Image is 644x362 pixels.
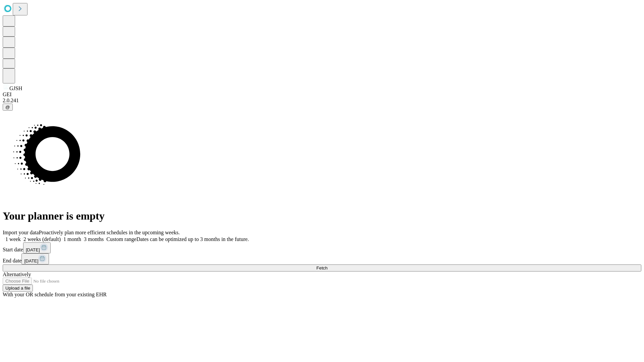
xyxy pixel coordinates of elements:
span: Import your data [3,230,39,235]
div: GEI [3,92,641,98]
span: Dates can be optimized up to 3 months in the future. [137,236,249,242]
span: 1 week [5,236,21,242]
button: Upload a file [3,285,33,292]
span: [DATE] [26,247,40,252]
div: End date [3,253,641,264]
button: Fetch [3,264,641,271]
button: @ [3,104,13,111]
span: Proactively plan more efficient schedules in the upcoming weeks. [39,230,180,235]
span: Fetch [316,265,327,270]
span: 3 months [84,236,104,242]
span: 2 weeks (default) [23,236,61,242]
button: [DATE] [23,242,51,253]
span: Custom range [106,236,136,242]
button: [DATE] [21,253,49,264]
span: @ [5,105,10,110]
h1: Your planner is empty [3,210,641,222]
span: Alternatively [3,271,31,277]
div: Start date [3,242,641,253]
span: [DATE] [24,258,38,263]
div: 2.0.241 [3,98,641,104]
span: 1 month [63,236,81,242]
span: With your OR schedule from your existing EHR [3,292,107,297]
span: GJSH [9,85,22,91]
